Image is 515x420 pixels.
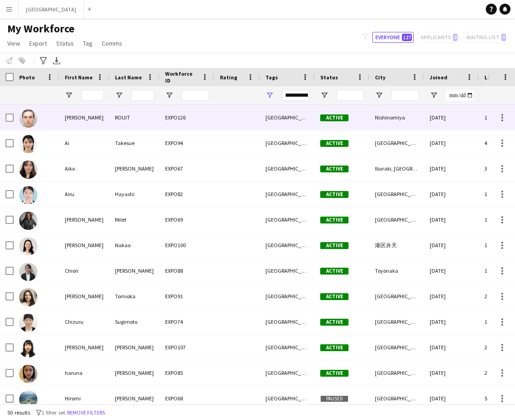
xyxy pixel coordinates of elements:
[320,395,349,402] span: Paused
[372,32,414,43] button: Everyone127
[4,37,24,49] a: View
[424,130,479,156] div: [DATE]
[59,207,109,232] div: [PERSON_NAME]
[424,105,479,130] div: [DATE]
[59,156,109,181] div: Aiko
[369,386,424,411] div: [GEOGRAPHIC_DATA]
[19,212,37,230] img: Antoine Milet
[430,91,438,99] button: Open Filter Menu
[7,22,74,36] span: My Workforce
[79,37,96,49] a: Tag
[160,309,214,334] div: EXPO74
[109,233,160,258] div: Nakao
[160,284,214,309] div: EXPO91
[109,386,160,411] div: [PERSON_NAME]
[160,181,214,207] div: EXPO82
[109,284,160,309] div: Tomioka
[337,90,364,101] input: Status Filter Input
[59,284,109,309] div: [PERSON_NAME]
[115,74,142,81] span: Last Name
[369,233,424,258] div: 港区弁天
[65,74,93,81] span: First Name
[424,335,479,360] div: [DATE]
[19,263,37,281] img: Chiori Koreishi
[220,74,237,81] span: Rating
[369,309,424,334] div: [GEOGRAPHIC_DATA]
[430,74,447,81] span: Joined
[160,207,214,232] div: EXPO69
[260,386,315,411] div: [GEOGRAPHIC_DATA]
[260,233,315,258] div: [GEOGRAPHIC_DATA]
[320,91,328,99] button: Open Filter Menu
[19,109,37,128] img: Adrien ROUIT
[320,319,349,326] span: Active
[320,74,338,81] span: Status
[369,130,424,156] div: [GEOGRAPHIC_DATA]
[369,181,424,207] div: [GEOGRAPHIC_DATA]
[29,39,47,47] span: Export
[320,344,349,351] span: Active
[109,360,160,385] div: [PERSON_NAME]
[109,335,160,360] div: [PERSON_NAME]
[83,39,93,47] span: Tag
[160,386,214,411] div: EXPO68
[320,166,349,172] span: Active
[375,91,383,99] button: Open Filter Menu
[59,130,109,156] div: Ai
[109,130,160,156] div: Takesue
[26,37,51,49] a: Export
[369,360,424,385] div: [GEOGRAPHIC_DATA]
[19,339,37,358] img: Fumiko TANAKA
[160,233,214,258] div: EXPO100
[424,181,479,207] div: [DATE]
[391,90,419,101] input: City Filter Input
[19,135,37,153] img: Ai Takesue
[165,70,198,84] span: Workforce ID
[260,258,315,283] div: [GEOGRAPHIC_DATA]
[19,237,37,255] img: Ayumi Nakao
[424,207,479,232] div: [DATE]
[424,258,479,283] div: [DATE]
[160,335,214,360] div: EXPO107
[320,268,349,275] span: Active
[19,365,37,383] img: haruna takahashi
[109,181,160,207] div: Hayashi
[42,409,65,416] span: 1 filter set
[369,258,424,283] div: Toyonaka
[265,74,278,81] span: Tags
[81,90,104,101] input: First Name Filter Input
[19,288,37,306] img: Chizuko Tomioka
[65,91,73,99] button: Open Filter Menu
[109,309,160,334] div: Sugimoto
[165,91,173,99] button: Open Filter Menu
[59,105,109,130] div: [PERSON_NAME]
[102,39,122,47] span: Comms
[424,233,479,258] div: [DATE]
[320,191,349,198] span: Active
[260,130,315,156] div: [GEOGRAPHIC_DATA]
[369,105,424,130] div: Nishinomiya
[98,37,126,49] a: Comms
[320,140,349,147] span: Active
[59,258,109,283] div: Chiori
[59,233,109,258] div: [PERSON_NAME]
[446,90,473,101] input: Joined Filter Input
[369,207,424,232] div: [GEOGRAPHIC_DATA]
[160,258,214,283] div: EXPO88
[160,360,214,385] div: EXPO85
[424,309,479,334] div: [DATE]
[65,408,107,418] button: Remove filters
[109,156,160,181] div: [PERSON_NAME]
[260,207,315,232] div: [GEOGRAPHIC_DATA]
[19,390,37,409] img: Hiromi Ozaki
[424,360,479,385] div: [DATE]
[320,293,349,300] span: Active
[424,386,479,411] div: [DATE]
[19,0,84,18] button: [GEOGRAPHIC_DATA]
[369,156,424,181] div: Ibaraki, [GEOGRAPHIC_DATA]
[424,156,479,181] div: [DATE]
[260,360,315,385] div: [GEOGRAPHIC_DATA]
[52,37,78,49] a: Status
[51,55,62,66] app-action-btn: Export XLSX
[320,242,349,249] span: Active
